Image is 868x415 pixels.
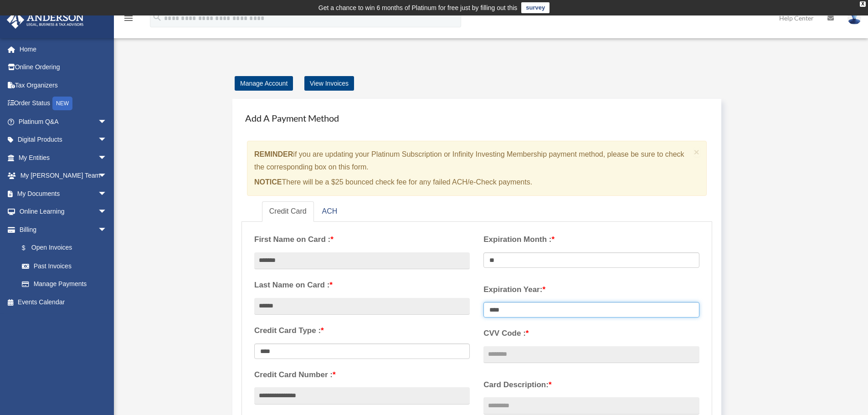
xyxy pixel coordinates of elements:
[847,11,861,25] img: User Pic
[6,131,121,149] a: Digital Productsarrow_drop_down
[98,220,116,239] span: arrow_drop_down
[254,178,282,186] strong: NOTICE
[241,108,712,128] h4: Add A Payment Method
[123,13,134,24] i: menu
[521,2,550,13] a: survey
[6,40,121,58] a: Home
[52,97,72,110] div: NEW
[4,11,87,29] img: Anderson Advisors Platinum Portal
[6,149,121,167] a: My Entitiesarrow_drop_down
[98,131,116,149] span: arrow_drop_down
[262,201,314,222] a: Credit Card
[254,368,470,382] label: Credit Card Number :
[860,1,866,7] div: close
[6,58,121,77] a: Online Ordering
[247,141,707,196] div: if you are updating your Platinum Subscription or Infinity Investing Membership payment method, p...
[254,278,470,292] label: Last Name on Card :
[98,149,116,167] span: arrow_drop_down
[254,150,293,158] strong: REMINDER
[27,242,31,254] span: $
[152,12,162,22] i: search
[6,184,121,203] a: My Documentsarrow_drop_down
[98,167,116,185] span: arrow_drop_down
[318,2,518,13] div: Get a chance to win 6 months of Platinum for free just by filling out this
[483,378,699,392] label: Card Description:
[304,76,354,91] a: View Invoices
[235,76,293,91] a: Manage Account
[254,233,470,246] label: First Name on Card :
[315,201,345,222] a: ACH
[13,239,121,257] a: $Open Invoices
[694,147,700,157] span: ×
[98,184,116,203] span: arrow_drop_down
[6,113,121,131] a: Platinum Q&Aarrow_drop_down
[123,16,134,24] a: menu
[254,324,470,338] label: Credit Card Type :
[6,293,121,311] a: Events Calendar
[6,220,121,239] a: Billingarrow_drop_down
[98,203,116,221] span: arrow_drop_down
[483,233,699,246] label: Expiration Month :
[6,203,121,221] a: Online Learningarrow_drop_down
[483,283,699,297] label: Expiration Year:
[6,94,121,113] a: Order StatusNEW
[483,327,699,340] label: CVV Code :
[694,147,700,157] button: Close
[254,176,690,189] p: There will be a $25 bounced check fee for any failed ACH/e-Check payments.
[98,113,116,131] span: arrow_drop_down
[6,167,121,185] a: My [PERSON_NAME] Teamarrow_drop_down
[13,275,116,293] a: Manage Payments
[13,257,121,275] a: Past Invoices
[6,76,121,94] a: Tax Organizers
